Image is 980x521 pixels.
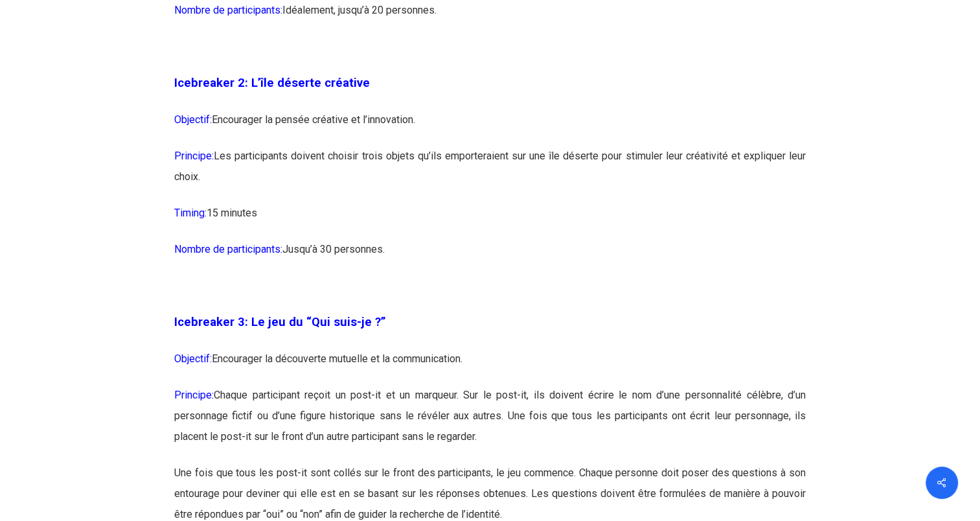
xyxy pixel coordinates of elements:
[174,4,282,16] span: Nombre de participants:
[174,239,806,275] p: Jusqu’à 30 personnes.
[174,315,386,329] span: Icebreaker 3: Le jeu du “Qui suis-je ?”
[174,113,212,126] span: Objectif:
[174,150,214,162] span: Principe:
[174,353,212,365] span: Objectif:
[174,203,806,239] p: 15 minutes
[174,207,207,219] span: Timing:
[174,349,806,385] p: Encourager la découverte mutuelle et la communication.
[174,76,370,90] span: Icebreaker 2: L’île déserte créative
[174,110,806,146] p: Encourager la pensée créative et l’innovation.
[174,389,214,401] span: Principe:
[174,146,806,203] p: Les participants doivent choisir trois objets qu’ils emporteraient sur une île déserte pour stimu...
[174,243,282,255] span: Nombre de participants:
[174,385,806,463] p: Chaque participant reçoit un post-it et un marqueur. Sur le post-it, ils doivent écrire le nom d’...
